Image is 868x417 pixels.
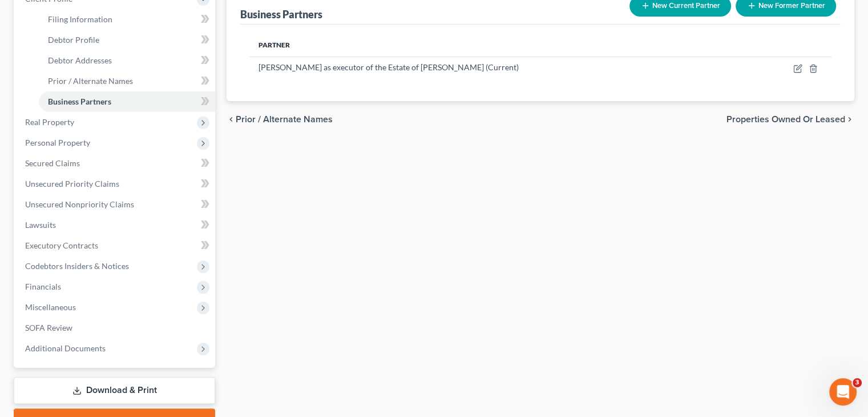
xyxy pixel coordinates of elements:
span: Financials [25,282,61,291]
span: Personal Property [25,138,90,147]
a: Download & Print [14,377,215,404]
span: [PERSON_NAME] as executor of the Estate of [PERSON_NAME] (Current) [259,62,519,72]
span: Unsecured Priority Claims [25,179,119,189]
span: Filing Information [48,14,112,24]
span: Executory Contracts [25,240,98,250]
span: Miscellaneous [25,302,76,312]
a: SOFA Review [16,318,215,338]
a: Business Partners [39,91,215,112]
a: Lawsuits [16,215,215,235]
span: Properties Owned or Leased [726,115,845,124]
span: Additional Documents [25,343,106,353]
span: Lawsuits [25,220,56,230]
span: Unsecured Nonpriority Claims [25,199,134,209]
a: Debtor Addresses [39,50,215,71]
span: Real Property [25,117,74,127]
button: chevron_left Prior / Alternate Names [227,115,333,124]
a: Prior / Alternate Names [39,71,215,91]
i: chevron_right [845,115,854,124]
span: Codebtors Insiders & Notices [25,261,129,271]
span: Debtor Addresses [48,55,112,65]
span: Debtor Profile [48,35,99,45]
a: Debtor Profile [39,30,215,50]
span: SOFA Review [25,323,72,332]
span: Partner [259,41,290,49]
span: 3 [853,378,862,387]
span: Business Partners [48,97,111,106]
span: Prior / Alternate Names [236,115,333,124]
span: Prior / Alternate Names [48,76,133,86]
a: Unsecured Priority Claims [16,174,215,194]
button: Properties Owned or Leased chevron_right [726,115,854,124]
iframe: Intercom live chat [829,378,857,406]
div: Business Partners [240,7,322,21]
i: chevron_left [227,115,236,124]
span: Secured Claims [25,158,80,168]
a: Executory Contracts [16,235,215,256]
a: Filing Information [39,9,215,30]
a: Secured Claims [16,153,215,174]
a: Unsecured Nonpriority Claims [16,194,215,215]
